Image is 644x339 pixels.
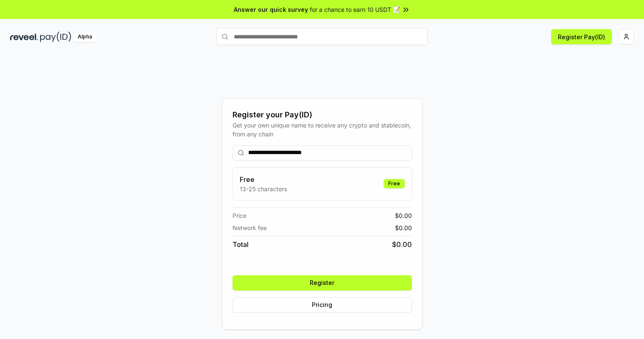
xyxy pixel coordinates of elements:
[233,275,412,290] button: Register
[392,239,412,250] span: $ 0.00
[234,5,308,14] span: Answer our quick survey
[10,32,38,42] img: reveel_dark
[233,223,267,232] span: Network fee
[233,239,249,250] span: Total
[240,184,287,193] p: 13-25 characters
[551,29,612,44] button: Register Pay(ID)
[233,109,412,121] div: Register your Pay(ID)
[233,297,412,312] button: Pricing
[233,121,412,138] div: Get your own unique name to receive any crypto and stablecoin, from any chain
[40,32,71,42] img: pay_id
[310,5,400,14] span: for a chance to earn 10 USDT 📝
[384,179,405,188] div: Free
[395,211,412,220] span: $ 0.00
[233,211,246,220] span: Price
[240,174,287,184] h3: Free
[395,223,412,232] span: $ 0.00
[73,32,97,42] div: Alpha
